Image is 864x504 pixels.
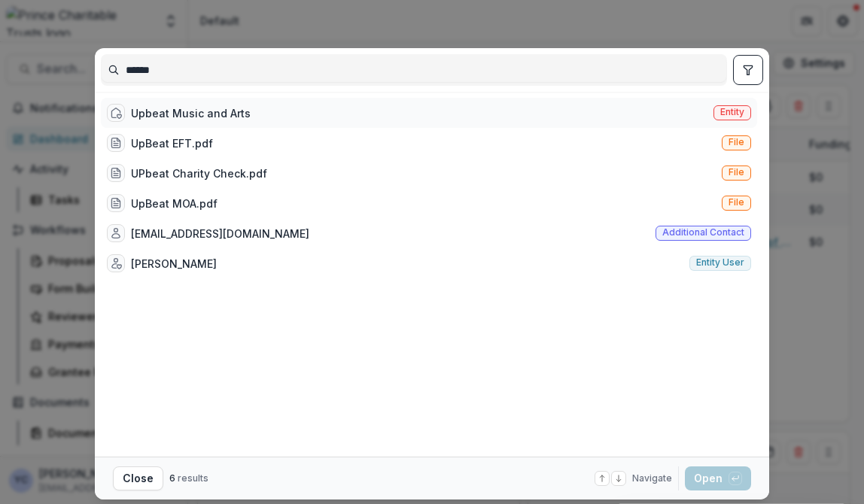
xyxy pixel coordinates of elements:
[131,226,309,241] div: [EMAIL_ADDRESS][DOMAIN_NAME]
[113,466,163,490] button: Close
[131,256,217,272] div: [PERSON_NAME]
[169,472,175,484] span: 6
[720,107,744,117] span: Entity
[662,227,744,238] span: Additional contact
[178,472,208,484] span: results
[685,466,751,490] button: Open
[131,135,213,151] div: UpBeat EFT.pdf
[729,197,744,208] span: File
[733,55,763,85] button: toggle filters
[131,105,251,121] div: Upbeat Music and Arts
[632,472,672,485] span: Navigate
[729,167,744,178] span: File
[131,196,218,211] div: UpBeat MOA.pdf
[696,257,744,268] span: Entity user
[131,165,267,181] div: UPbeat Charity Check.pdf
[729,137,744,147] span: File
